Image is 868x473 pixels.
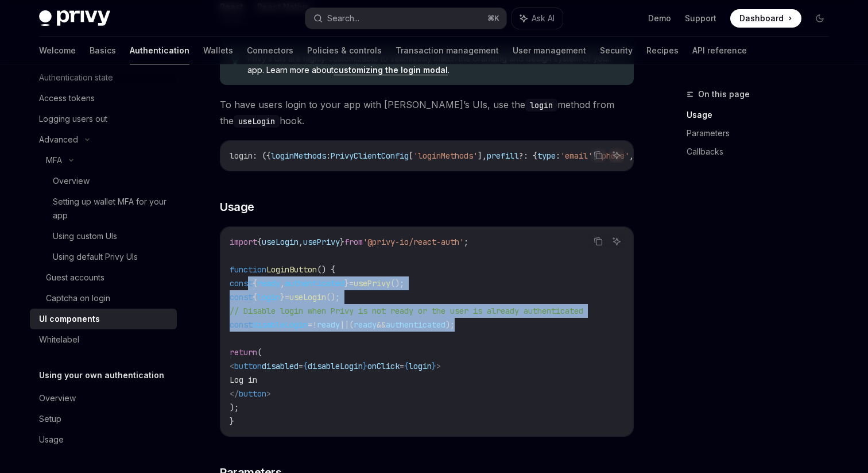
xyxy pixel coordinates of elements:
[230,375,257,385] span: Log in
[344,237,363,247] span: from
[39,37,76,64] a: Welcome
[230,151,253,161] span: login
[220,199,254,215] span: Usage
[39,91,95,105] div: Access tokens
[326,151,331,161] span: :
[413,151,478,161] span: 'loginMethods'
[591,234,606,249] button: Copy the contents from the code block
[334,65,448,75] a: customizing the login modal
[230,292,253,302] span: const
[303,237,340,247] span: usePrivy
[445,320,455,330] span: );
[687,106,838,124] a: Usage
[230,389,239,399] span: </
[30,171,177,191] a: Overview
[464,237,468,247] span: ;
[609,148,624,163] button: Ask AI
[409,361,432,371] span: login
[525,99,557,111] code: login
[730,9,801,28] a: Dashboard
[692,37,747,64] a: API reference
[280,278,285,289] span: ,
[487,151,519,161] span: prefill
[39,433,64,447] div: Usage
[377,320,386,330] span: &&
[39,133,78,147] div: Advanced
[685,13,716,24] a: Support
[271,151,326,161] span: loginMethods
[53,250,138,264] div: Using default Privy UIs
[230,402,239,413] span: );
[303,361,308,371] span: {
[340,320,349,330] span: ||
[39,333,79,347] div: Whitelabel
[646,37,679,64] a: Recipes
[317,320,340,330] span: ready
[687,124,838,143] a: Parameters
[262,237,299,247] span: useLogin
[39,368,164,382] h5: Using your own authentication
[30,409,177,429] a: Setup
[253,292,257,302] span: {
[305,8,506,29] button: Search...⌘K
[39,412,61,426] div: Setup
[30,109,177,129] a: Logging users out
[46,291,110,305] div: Captcha on login
[46,271,104,284] div: Guest accounts
[247,37,293,64] a: Connectors
[257,237,262,247] span: {
[326,292,340,302] span: ();
[648,13,671,24] a: Demo
[432,361,436,371] span: }
[53,195,170,222] div: Setting up wallet MFA for your app
[285,278,344,289] span: authenticated
[396,37,499,64] a: Transaction management
[230,361,234,371] span: <
[39,312,100,326] div: UI components
[687,143,838,161] a: Callbacks
[478,151,487,161] span: ],
[253,278,257,289] span: {
[698,87,750,101] span: On this page
[354,278,390,289] span: usePrivy
[30,429,177,450] a: Usage
[556,151,560,161] span: :
[513,37,586,64] a: User management
[400,361,404,371] span: =
[239,389,266,399] span: button
[280,292,285,302] span: }
[367,361,400,371] span: onClick
[285,292,289,302] span: =
[30,288,177,309] a: Captcha on login
[609,234,624,249] button: Ask AI
[230,320,253,330] span: const
[629,151,634,161] span: ,
[409,151,413,161] span: [
[344,278,349,289] span: }
[230,306,583,316] span: // Disable login when Privy is not ready or the user is already authenticated
[327,11,359,25] div: Search...
[340,237,344,247] span: }
[308,320,312,330] span: =
[312,320,317,330] span: !
[30,226,177,247] a: Using custom UIs
[230,347,257,357] span: return
[600,37,633,64] a: Security
[289,292,326,302] span: useLogin
[349,278,354,289] span: =
[253,151,271,161] span: : ({
[39,391,76,405] div: Overview
[299,237,303,247] span: ,
[390,278,404,289] span: ();
[512,8,563,29] button: Ask AI
[90,37,116,64] a: Basics
[39,112,107,126] div: Logging users out
[257,292,280,302] span: login
[386,320,445,330] span: authenticated
[404,361,409,371] span: {
[230,416,234,426] span: }
[739,13,784,24] span: Dashboard
[234,361,262,371] span: button
[257,347,262,357] span: (
[257,278,280,289] span: ready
